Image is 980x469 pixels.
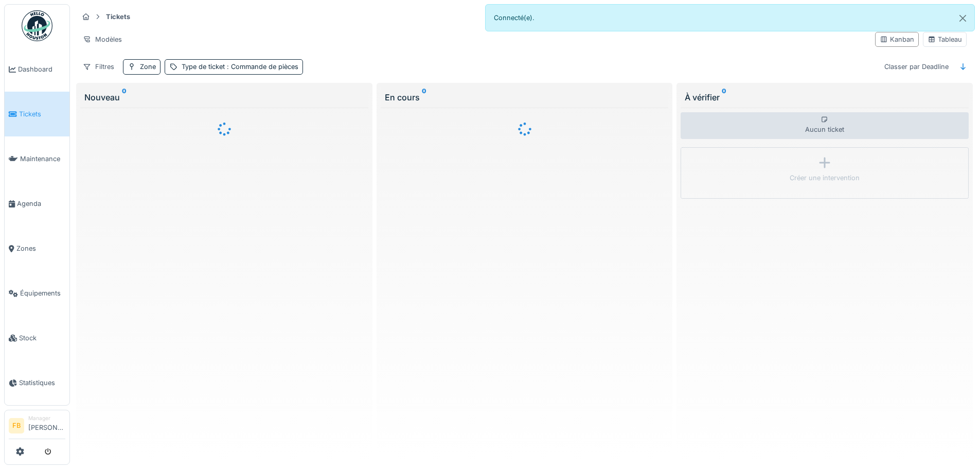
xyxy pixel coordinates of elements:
div: Créer une intervention [790,173,860,183]
li: FB [9,418,24,433]
a: Stock [5,316,69,360]
a: Équipements [5,271,69,316]
span: Équipements [20,288,65,298]
sup: 0 [122,91,127,103]
span: Statistiques [19,378,65,388]
div: Nouveau [84,91,364,103]
img: Badge_color-CXgf-gQk.svg [22,10,52,41]
div: Type de ticket [182,62,298,72]
div: Connecté(e). [485,4,975,31]
div: Zone [140,62,156,72]
div: Manager [28,414,65,422]
a: FB Manager[PERSON_NAME] [9,414,65,439]
div: Kanban [880,34,914,44]
a: Dashboard [5,47,69,92]
sup: 0 [722,91,726,103]
span: Maintenance [20,154,65,164]
div: Tableau [928,34,962,44]
span: Tickets [19,109,65,119]
span: : Commande de pièces [225,63,298,71]
li: [PERSON_NAME] [28,414,65,437]
div: Classer par Deadline [880,59,953,74]
a: Zones [5,226,69,271]
a: Agenda [5,181,69,226]
button: Close [951,5,974,32]
span: Dashboard [18,64,65,74]
span: Stock [19,333,65,343]
span: Zones [16,244,65,253]
strong: Tickets [102,12,134,22]
div: En cours [385,91,665,103]
div: Aucun ticket [681,112,969,139]
a: Maintenance [5,136,69,181]
div: À vérifier [685,91,965,103]
div: Modèles [78,32,127,47]
a: Statistiques [5,360,69,405]
a: Tickets [5,92,69,136]
span: Agenda [17,199,65,209]
sup: 0 [422,91,426,103]
div: Filtres [78,59,119,74]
